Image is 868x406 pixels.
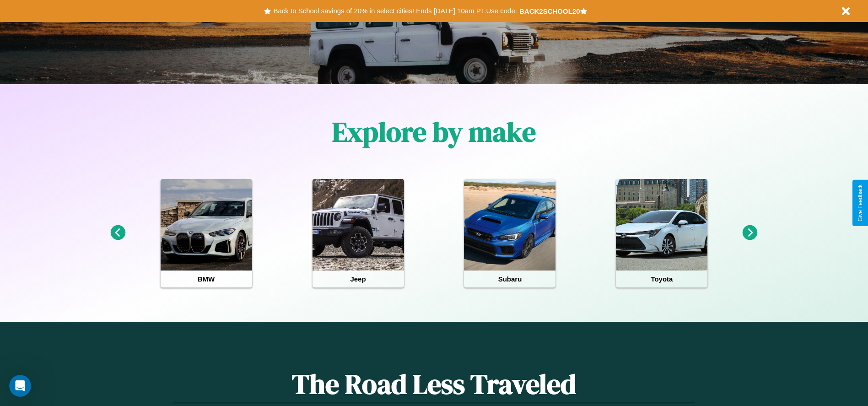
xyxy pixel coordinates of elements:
[271,5,519,17] button: Back to School savings of 20% in select cities! Ends [DATE] 10am PT.Use code:
[161,271,252,287] h4: BMW
[464,271,555,287] h4: Subaru
[616,271,707,287] h4: Toyota
[313,271,404,287] h4: Jeep
[332,113,536,151] h1: Explore by make
[9,375,31,397] iframe: Intercom live chat
[857,184,863,222] div: Give Feedback
[519,7,580,15] b: BACK2SCHOOL20
[173,365,694,403] h1: The Road Less Traveled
